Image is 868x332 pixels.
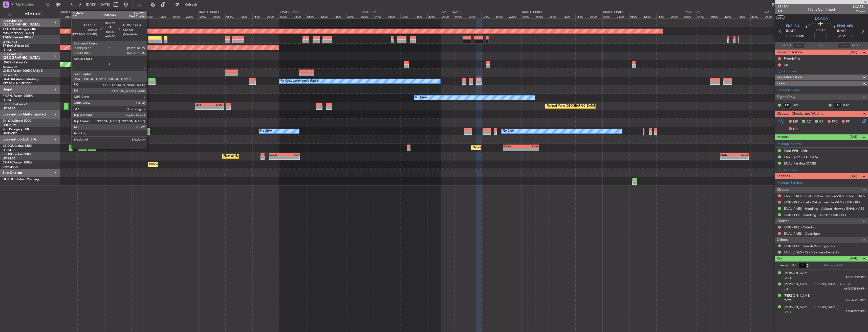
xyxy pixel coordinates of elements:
button: Refresh [173,1,203,9]
div: CB [784,63,788,67]
div: SBRF [122,103,136,106]
span: FFC [832,119,838,124]
div: [DATE] - [DATE] [522,10,542,14]
a: F-HECDFalcon 7X [3,103,28,106]
span: [DATE] [784,310,792,314]
div: 00:00 [360,14,374,18]
a: F-GPNJFalcon 900EX [3,94,33,98]
div: 20:00 [508,14,522,18]
div: 21:03 Z [108,106,122,109]
a: LX-AOACitation Mustang [3,78,39,81]
div: No Crew Luxembourg (Findel) [280,77,319,85]
a: RDZ [843,103,854,107]
a: LFPB/LBG [3,48,16,52]
div: 16:00 [495,14,508,18]
a: T7-EMIHawker 900XP [3,36,33,39]
div: 04:00 [131,14,145,18]
a: LFPB/LBG [3,98,16,102]
span: Dispatch [777,187,791,193]
span: LX-AOA [815,16,828,21]
div: 12:00 [724,14,737,18]
span: Others [777,237,788,243]
a: ENAL / AES - Pax Visa Requirements [784,250,839,254]
a: DNMM/LOS [3,165,18,169]
div: - [209,106,223,109]
div: EGKB [734,153,748,156]
span: F-HECD [3,103,14,106]
div: [PERSON_NAME] [784,271,811,276]
a: EKBI / BLL - Fuel - DeLux Fuel via WFS - EKBI / BLL [784,200,861,204]
div: LFMN [209,103,223,106]
div: 08:00 [549,14,562,18]
div: 16:00 [656,14,670,18]
span: DP [793,127,798,132]
div: ENAL ARR SLOT 1205z [784,155,818,159]
div: - [269,156,284,159]
div: 08:00 [629,14,643,18]
div: 08:00 [225,14,239,18]
div: HKJK [720,153,734,156]
a: CS-DOUGlobal 6500 [3,145,32,148]
div: 05:52 Z [122,106,137,109]
div: 20:00 [589,14,602,18]
div: 20:00 [266,14,279,18]
div: [DATE] - [DATE] [119,10,138,14]
span: Permits [777,134,789,140]
span: CR [819,119,823,124]
div: ENAL Parking [DATE] [784,161,816,165]
span: [DATE] [786,29,796,34]
a: Schedule Crew [777,88,799,93]
div: Add new [783,69,865,73]
span: ALDT [852,43,860,48]
div: 08:00 [145,14,158,18]
div: 12:00 [481,14,495,18]
div: 12:00 [239,14,252,18]
div: 00:00 [279,14,293,18]
span: EKBI BLL [786,24,800,29]
a: 9H-LPZLegacy 500 [3,128,29,131]
div: 04:00 [212,14,225,18]
div: 04:00 [535,14,549,18]
span: Flight Crew [777,94,795,100]
span: AC [806,119,811,124]
div: [DATE] - [DATE] [765,10,784,14]
div: 20:00 [185,14,199,18]
a: EKBI / BLL - Catering [784,225,816,229]
div: 20:00 [670,14,683,18]
div: 12:00 [320,14,333,18]
div: - [720,156,734,159]
span: F-GPNJ [3,94,13,98]
div: EGGW [503,145,521,148]
a: LX-GBHFalcon 7X [3,61,28,64]
div: 20:00 [346,14,360,18]
div: [PERSON_NAME] [784,293,811,298]
div: 20:00 [750,14,764,18]
span: Leg Information [777,75,802,80]
span: CS-JHH [3,153,13,156]
div: 16:00 [172,14,185,18]
div: 16:00 [575,14,589,18]
div: 12:00 [643,14,656,18]
span: FP [846,119,850,124]
span: 10:35 [796,34,804,39]
div: 16:00 [252,14,266,18]
span: LX-AOA [3,78,14,81]
span: CS-RRC [3,161,13,164]
a: EDLW/DTM [3,65,17,69]
span: CS-DOU [3,145,14,148]
div: SBRF [196,103,209,106]
span: ATOT [783,43,791,48]
div: [DATE] - [DATE] [442,10,461,14]
a: LFPB/LBG [3,148,16,152]
div: 00:00 [522,14,535,18]
div: CP [783,102,791,108]
div: [PERSON_NAME] [PERSON_NAME] August [784,282,850,287]
span: (0/2) [850,50,857,55]
span: T7-DYN [3,28,14,31]
span: MF [793,119,798,124]
span: A53983502 (PP) [845,310,865,314]
div: [DATE] - [DATE] [280,10,299,14]
div: 16:00 [333,14,346,18]
span: Dispatch Checks and Weather [777,111,825,117]
a: T7-DYNChallenger 604 [3,28,36,31]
